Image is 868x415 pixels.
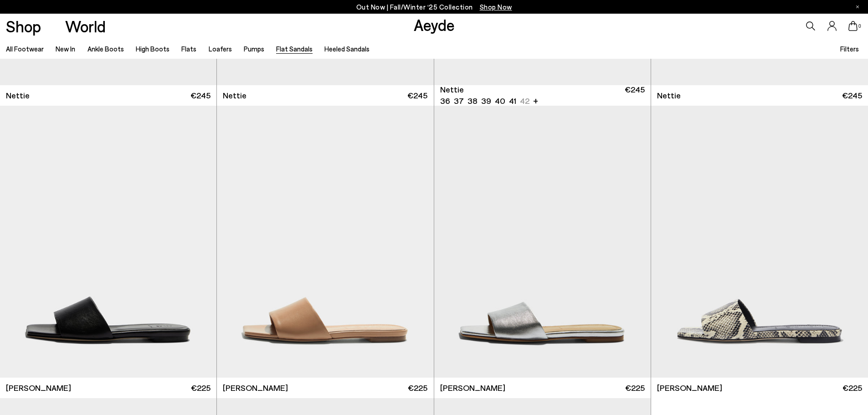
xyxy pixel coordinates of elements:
span: €245 [842,90,862,101]
span: Nettie [440,84,464,95]
a: 0 [848,21,858,31]
p: Out Now | Fall/Winter ‘25 Collection [356,1,512,13]
a: World [65,18,106,34]
span: Nettie [657,90,681,101]
span: 0 [858,24,862,29]
li: 36 [440,95,450,107]
span: [PERSON_NAME] [657,382,722,394]
a: [PERSON_NAME] €225 [434,378,651,398]
a: Nettie €245 [217,85,433,106]
span: Nettie [6,90,30,101]
img: Anna Leather Sandals [651,106,868,378]
a: Flat Sandals [276,45,313,53]
a: Nettie €245 [651,85,868,106]
span: €225 [842,382,862,394]
a: Loafers [209,45,232,53]
span: [PERSON_NAME] [6,382,71,394]
a: Aeyde [414,15,455,34]
a: Ankle Boots [87,45,124,53]
span: [PERSON_NAME] [223,382,288,394]
span: €245 [190,90,211,101]
li: 40 [495,95,505,107]
a: All Footwear [6,45,44,53]
a: High Boots [136,45,169,53]
a: Heeled Sandals [324,45,370,53]
a: Shop [6,18,41,34]
span: €225 [191,382,211,394]
li: 41 [509,95,516,107]
span: €225 [625,382,645,394]
span: €245 [625,84,645,107]
a: New In [56,45,75,53]
span: [PERSON_NAME] [440,382,505,394]
a: Nettie 36 37 38 39 40 41 42 + €245 [434,85,651,106]
img: Anna Leather Sandals [217,106,433,378]
a: [PERSON_NAME] €225 [651,378,868,398]
span: Navigate to /collections/new-in [480,3,512,11]
li: 37 [454,95,464,107]
span: €225 [408,382,427,394]
img: Anna Leather Sandals [434,106,651,378]
span: Nettie [223,90,247,101]
a: [PERSON_NAME] €225 [217,378,433,398]
ul: variant [440,95,527,107]
li: + [533,94,538,107]
li: 38 [467,95,478,107]
span: Filters [840,45,859,53]
span: €245 [407,90,427,101]
li: 39 [481,95,491,107]
a: Pumps [244,45,264,53]
a: Flats [181,45,196,53]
